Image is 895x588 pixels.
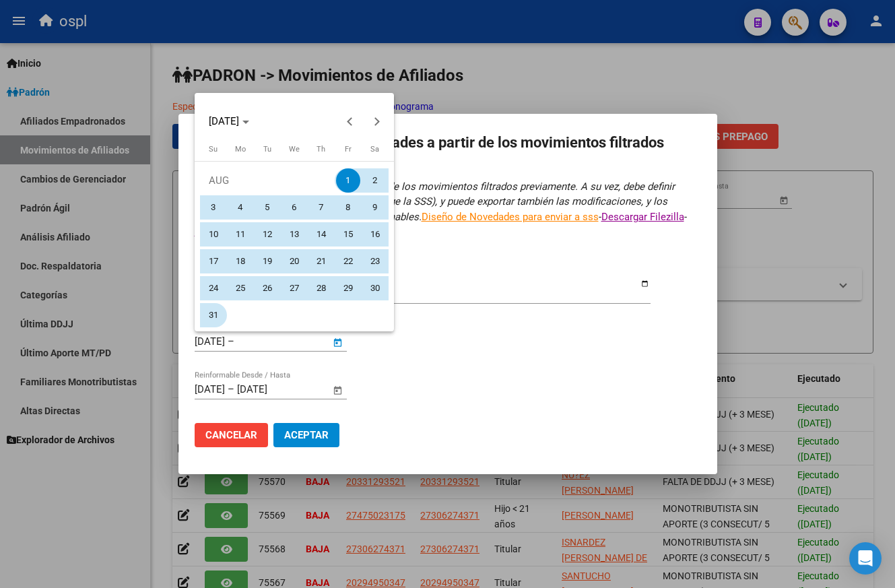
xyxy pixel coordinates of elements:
button: August 22, 2025 [335,248,362,275]
span: 22 [336,249,360,273]
button: August 31, 2025 [200,302,227,329]
button: August 10, 2025 [200,221,227,248]
span: 9 [363,195,387,220]
span: 5 [255,195,279,220]
button: August 12, 2025 [254,221,281,248]
button: Previous month [336,108,363,135]
span: 4 [228,195,253,220]
span: 30 [363,276,387,300]
td: AUG [200,167,335,194]
span: 2 [363,168,387,193]
span: 24 [201,276,226,300]
button: August 25, 2025 [227,275,254,302]
span: 17 [201,249,226,273]
button: August 5, 2025 [254,194,281,221]
span: 26 [255,276,279,300]
span: 29 [336,276,360,300]
span: 12 [255,222,279,247]
div: Open Intercom Messenger [849,542,882,575]
button: August 4, 2025 [227,194,254,221]
button: August 28, 2025 [308,275,335,302]
span: 18 [228,249,253,273]
button: August 14, 2025 [308,221,335,248]
span: 16 [363,222,387,247]
span: [DATE] [209,115,239,127]
span: 13 [282,222,306,247]
button: August 3, 2025 [200,194,227,221]
span: Su [209,145,218,154]
button: August 15, 2025 [335,221,362,248]
span: 28 [309,276,333,300]
button: August 26, 2025 [254,275,281,302]
span: 27 [282,276,306,300]
span: Sa [370,145,379,154]
span: 1 [336,168,360,193]
button: August 20, 2025 [281,248,308,275]
button: August 30, 2025 [362,275,389,302]
span: 6 [282,195,306,220]
button: August 16, 2025 [362,221,389,248]
span: 11 [228,222,253,247]
span: 3 [201,195,226,220]
span: 31 [201,303,226,327]
button: August 17, 2025 [200,248,227,275]
span: 14 [309,222,333,247]
span: 15 [336,222,360,247]
button: August 8, 2025 [335,194,362,221]
button: August 18, 2025 [227,248,254,275]
button: August 24, 2025 [200,275,227,302]
button: August 6, 2025 [281,194,308,221]
span: 7 [309,195,333,220]
span: Th [317,145,325,154]
button: August 21, 2025 [308,248,335,275]
button: August 1, 2025 [335,167,362,194]
button: August 13, 2025 [281,221,308,248]
span: 10 [201,222,226,247]
button: Choose month and year [203,109,255,133]
span: 8 [336,195,360,220]
span: We [289,145,300,154]
span: 25 [228,276,253,300]
button: Next month [363,108,390,135]
button: August 29, 2025 [335,275,362,302]
span: 23 [363,249,387,273]
span: 20 [282,249,306,273]
button: August 7, 2025 [308,194,335,221]
button: August 2, 2025 [362,167,389,194]
button: August 27, 2025 [281,275,308,302]
span: 19 [255,249,279,273]
button: August 23, 2025 [362,248,389,275]
button: August 9, 2025 [362,194,389,221]
span: Fr [345,145,352,154]
button: August 19, 2025 [254,248,281,275]
button: August 11, 2025 [227,221,254,248]
span: Tu [263,145,271,154]
span: Mo [235,145,246,154]
span: 21 [309,249,333,273]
